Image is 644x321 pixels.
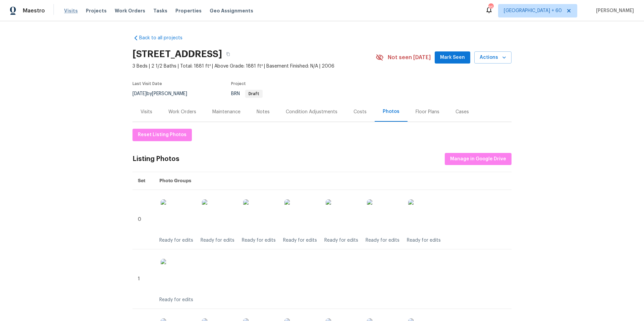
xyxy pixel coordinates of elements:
[286,109,337,115] div: Condition Adjustments
[132,249,154,309] td: 1
[231,82,246,86] span: Project
[132,172,154,190] th: Set
[407,237,441,244] div: Ready for edits
[23,7,45,14] span: Maestro
[132,190,154,249] td: 0
[210,7,253,14] span: Geo Assignments
[366,237,399,244] div: Ready for edits
[153,8,167,13] span: Tasks
[132,35,197,41] a: Back to all projects
[159,237,193,244] div: Ready for edits
[435,51,470,64] button: Mark Seen
[383,108,399,115] div: Photos
[132,82,162,86] span: Last Visit Date
[242,237,276,244] div: Ready for edits
[159,296,193,303] div: Ready for edits
[175,7,202,14] span: Properties
[132,156,179,162] div: Listing Photos
[138,131,186,139] span: Reset Listing Photos
[354,109,367,115] div: Costs
[504,7,562,14] span: [GEOGRAPHIC_DATA] + 60
[388,54,431,61] span: Not seen [DATE]
[283,237,317,244] div: Ready for edits
[480,53,506,62] span: Actions
[154,172,512,190] th: Photo Groups
[445,153,512,165] button: Manage in Google Drive
[132,129,192,141] button: Reset Listing Photos
[593,7,634,14] span: [PERSON_NAME]
[212,109,240,115] div: Maintenance
[115,7,145,14] span: Work Orders
[64,7,78,14] span: Visits
[222,48,234,60] button: Copy Address
[132,51,222,57] h2: [STREET_ADDRESS]
[132,91,147,96] span: [DATE]
[324,237,358,244] div: Ready for edits
[246,92,262,96] span: Draft
[201,237,234,244] div: Ready for edits
[440,53,465,62] span: Mark Seen
[416,109,439,115] div: Floor Plans
[455,109,469,115] div: Cases
[86,7,107,14] span: Projects
[132,63,376,70] span: 3 Beds | 2 1/2 Baths | Total: 1881 ft² | Above Grade: 1881 ft² | Basement Finished: N/A | 2006
[450,155,506,163] span: Manage in Google Drive
[231,91,263,96] span: BRN
[141,109,152,115] div: Visits
[168,109,196,115] div: Work Orders
[474,51,512,64] button: Actions
[488,4,493,11] div: 859
[257,109,270,115] div: Notes
[132,90,195,98] div: by [PERSON_NAME]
